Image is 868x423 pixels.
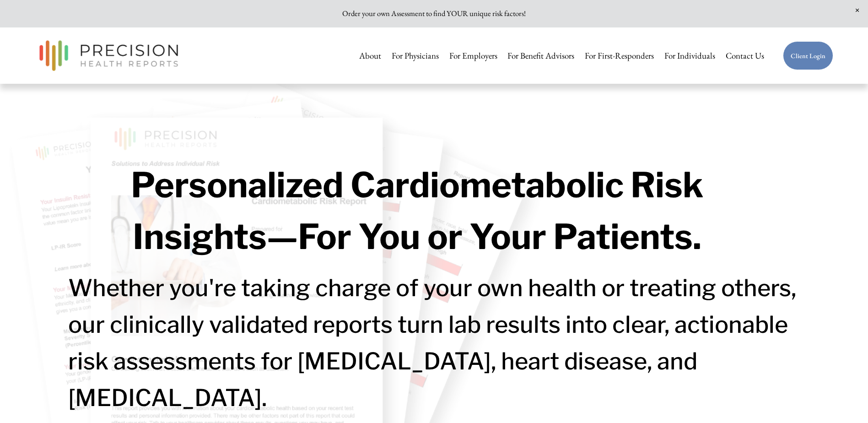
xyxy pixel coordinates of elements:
a: For Physicians [392,46,439,65]
a: For Employers [449,46,497,65]
h2: Whether you're taking charge of your own health or treating others, our clinically validated repo... [68,270,800,416]
a: For First-Responders [585,46,654,65]
a: About [359,46,381,65]
a: For Individuals [664,46,715,65]
strong: Personalized Cardiometabolic Risk Insights—For You or Your Patients. [131,164,710,257]
a: Client Login [783,41,833,70]
img: Precision Health Reports [35,36,183,75]
a: Contact Us [726,46,764,65]
a: For Benefit Advisors [507,46,574,65]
